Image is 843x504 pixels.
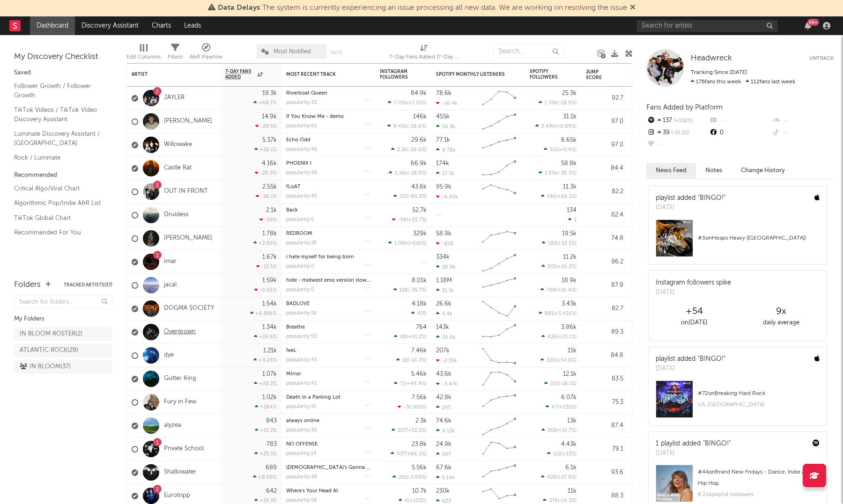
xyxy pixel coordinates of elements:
[703,440,731,447] a: "BINGO!"
[630,4,636,12] span: Dismiss
[436,100,458,106] div: -16.4k
[411,90,427,96] div: 84.9k
[254,146,277,153] div: +28.1 %
[413,231,427,237] div: 329k
[672,118,693,124] span: +108 %
[586,163,623,174] div: 84.4
[262,254,277,260] div: 1.67k
[670,131,689,136] span: -15.2 %
[286,184,301,190] a: fLoAT
[539,170,577,176] div: ( )
[164,164,192,172] a: Castle Rat
[20,361,71,373] div: IN BLOOM ( 37 )
[539,100,577,106] div: ( )
[436,184,451,190] div: 95.9k
[586,350,623,361] div: 84.8
[380,69,413,80] div: Instagram Followers
[558,335,575,340] span: +23.1 %
[535,123,577,129] div: ( )
[393,287,427,293] div: ( )
[286,147,318,152] div: popularity: 46
[545,101,557,106] span: 1.76k
[286,170,318,175] div: popularity: 46
[164,305,214,313] a: DOGMA SOCIETY
[698,467,820,489] div: # 44 on Brand New Fridays - Dance, Indie and Hip Hop
[218,4,627,12] span: : The system is currently experiencing an issue processing all new data. We are working on resolv...
[548,241,556,246] span: 183
[409,194,425,199] span: -85.3 %
[586,186,623,197] div: 82.2
[547,335,557,340] span: 426
[286,348,296,353] a: feeL
[557,288,575,293] span: +16.4 %
[14,295,112,309] input: Search for folders...
[286,184,370,190] div: fLoAT
[540,357,577,363] div: ( )
[394,101,407,106] span: 7.05k
[274,49,311,55] span: Most Notified
[691,54,732,62] span: Headwreck
[409,288,425,293] span: -35.7 %
[262,90,277,96] div: 19.3k
[563,114,577,120] div: 31.1k
[656,278,731,288] div: Instagram followers spike
[164,398,196,406] a: Fury in Few
[493,44,563,58] input: Search...
[286,161,311,166] a: PHOENIX I
[393,124,407,129] span: 9.45k
[541,193,577,199] div: ( )
[14,129,103,148] a: Luminate Discovery Assistant / [GEOGRAPHIC_DATA]
[586,233,623,244] div: 74.8
[250,310,277,316] div: +6.88k %
[412,278,427,284] div: 8.01k
[286,287,314,292] div: popularity: 0
[646,139,709,151] div: --
[164,141,192,149] a: Willowake
[286,217,314,222] div: popularity: 0
[417,311,427,316] span: 430
[286,91,370,96] div: Riverboat Queen
[558,264,575,270] span: +16.2 %
[559,101,575,106] span: -18.9 %
[262,301,277,307] div: 1.54k
[286,301,370,307] div: BADLOVE
[286,372,301,377] a: Mirror
[20,345,78,356] div: ATLANTIC ROCK ( 29 )
[393,193,427,199] div: ( )
[391,146,427,153] div: ( )
[164,211,189,219] a: Druidess
[126,40,161,67] div: Edit Columns
[562,301,577,307] div: 3.43k
[286,208,298,213] a: Back
[164,468,196,476] a: Shallowater
[649,380,827,425] a: #72onBreaking Hard RockUS, [GEOGRAPHIC_DATA]
[541,124,555,129] span: 2.49k
[389,51,459,63] div: 7-Day Fans Added (7-Day Fans Added)
[698,388,820,399] div: # 72 on Breaking Hard Rock
[14,213,103,223] a: TikTok Global Chart
[542,240,577,246] div: ( )
[255,123,277,129] div: -29.5 %
[416,324,427,330] div: 764
[164,258,177,266] a: imar
[395,171,407,176] span: 2.16k
[691,79,795,85] span: 112 fans last week
[436,147,456,153] div: 9.78k
[646,104,723,111] span: Fans Added by Platform
[691,79,741,85] span: 176 fans this week
[691,70,747,75] span: Tracking Since: [DATE]
[561,324,577,330] div: 3.86k
[436,264,456,270] div: 28.9k
[256,263,277,270] div: -12.5 %
[263,348,277,354] div: 1.21k
[14,327,112,341] a: IN BLOOM ROSTER(2)
[436,334,456,340] div: 34.6k
[411,137,427,143] div: 29.6k
[14,314,112,325] div: My Folders
[14,279,41,291] div: Folders
[262,114,277,120] div: 14.9k
[75,16,145,35] a: Discovery Assistant
[539,310,577,316] div: ( )
[286,194,317,199] div: popularity: 45
[14,343,112,358] a: ATLANTIC ROCK(29)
